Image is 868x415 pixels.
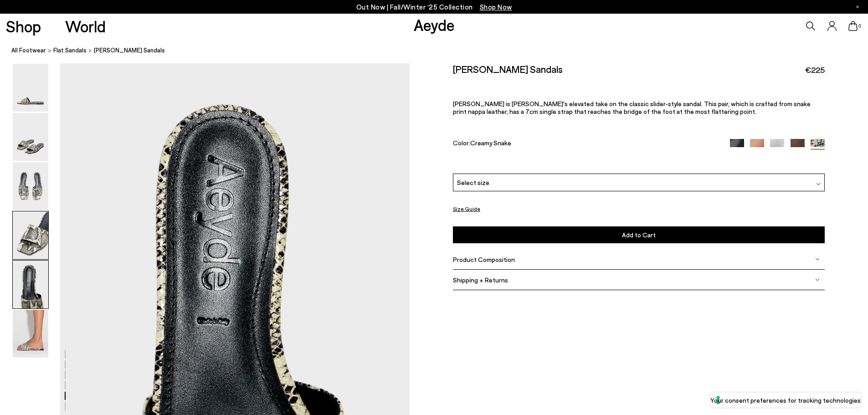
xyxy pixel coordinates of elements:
[848,21,858,31] a: 0
[11,46,46,55] a: All Footwear
[13,113,48,161] img: Anna Leather Sandals - Image 2
[480,3,512,11] span: Navigate to /collections/new-in
[805,64,825,76] span: €225
[414,15,455,34] a: Aeyde
[53,46,87,54] span: flat sandals
[816,182,821,186] img: svg%3E
[13,64,48,112] img: Anna Leather Sandals - Image 1
[6,18,41,34] a: Shop
[815,257,820,261] img: svg%3E
[453,276,508,284] span: Shipping + Returns
[11,38,868,63] nav: breadcrumb
[470,139,511,147] span: Creamy Snake
[710,392,861,408] button: Your consent preferences for tracking technologies
[13,261,48,308] img: Anna Leather Sandals - Image 5
[453,63,563,75] h2: [PERSON_NAME] Sandals
[815,277,820,282] img: svg%3E
[453,100,825,115] p: [PERSON_NAME] is [PERSON_NAME]'s elevated take on the classic slider-style sandal. This pair, whi...
[13,162,48,210] img: Anna Leather Sandals - Image 3
[710,395,861,405] label: Your consent preferences for tracking technologies
[858,24,862,29] span: 0
[53,46,87,55] a: flat sandals
[13,211,48,259] img: Anna Leather Sandals - Image 4
[94,46,165,55] span: [PERSON_NAME] Sandals
[356,1,512,13] p: Out Now | Fall/Winter ‘25 Collection
[65,18,106,34] a: World
[453,256,515,263] span: Product Composition
[453,203,480,215] button: Size Guide
[622,231,656,239] span: Add to Cart
[453,139,718,149] div: Color:
[13,310,48,358] img: Anna Leather Sandals - Image 6
[457,178,489,187] span: Select size
[453,226,825,243] button: Add to Cart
